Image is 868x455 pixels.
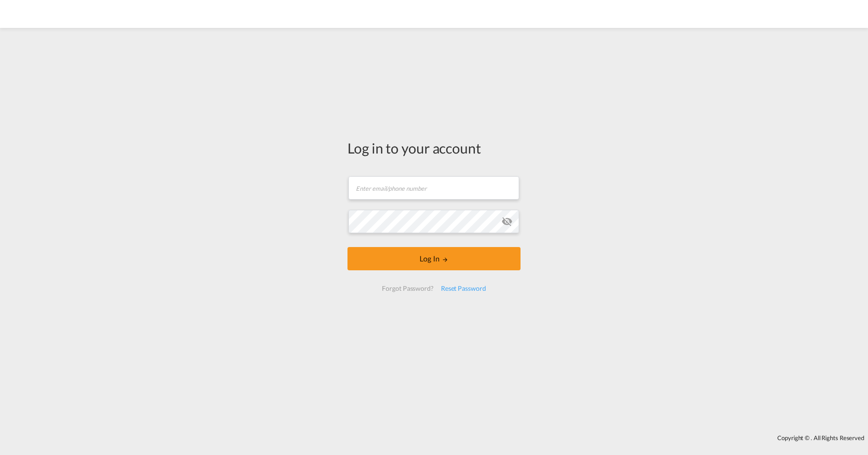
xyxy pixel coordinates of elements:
[378,280,437,297] div: Forgot Password?
[347,138,521,158] div: Log in to your account
[348,176,519,200] input: Enter email/phone number
[501,216,513,227] md-icon: icon-eye-off
[347,247,521,270] button: LOGIN
[437,280,490,297] div: Reset Password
